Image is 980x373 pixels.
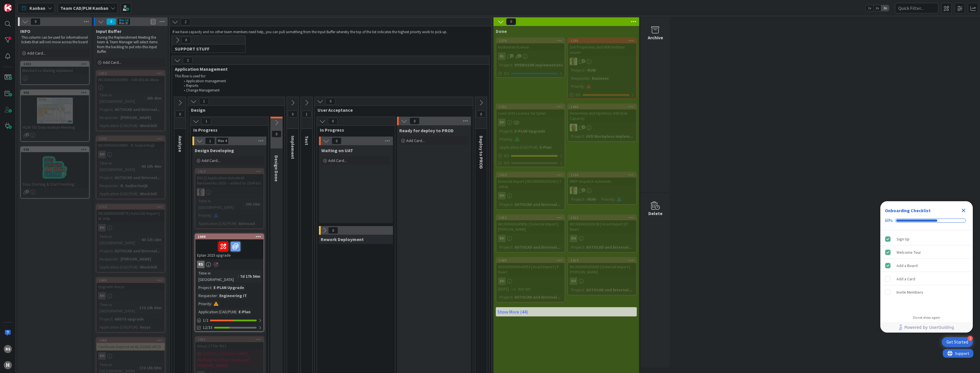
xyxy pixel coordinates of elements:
[21,124,89,131] div: HOW TO: Daily Kanban Meeting
[98,224,106,232] div: RH
[112,106,113,113] span: :
[568,91,636,98] div: 0/1
[195,337,263,350] div: 1351Ansys 17 for W11
[96,136,165,149] div: 1775INC000000250885 - R. Suijkerbuijk
[96,71,165,83] div: 1816INC000000250990 - A08-60140-46xxx
[570,67,584,73] div: Project
[21,90,89,95] div: 968
[942,337,973,347] div: Open Get Started checklist, remaining modules: 2
[570,133,584,139] div: Project
[197,212,211,219] div: Priority
[568,38,636,56] div: 1235Set Properties and HDR buttons issues
[98,316,112,322] div: Project
[239,273,262,279] div: 7d 17h 56m
[98,122,138,129] div: Application (CAD/PLM)
[513,201,562,208] div: AUTOCAD and External...
[584,133,585,139] span: :
[582,125,585,129] span: 2
[328,158,347,163] span: Add Card...
[195,169,263,187] div: 1814[W11] Application Autodesk Navisworks 2020 -- added to 2504 list
[118,182,119,189] span: :
[568,215,636,220] div: 1412
[959,206,968,215] div: Close Checklist
[4,4,12,12] img: Visit kanbanzone.com
[145,95,163,101] div: 20h 43m
[112,316,113,322] span: :
[98,151,106,158] div: RH
[211,212,212,219] span: :
[237,309,252,315] div: E-Plan
[98,352,106,360] div: RH
[895,3,938,13] input: Quick Filter...
[119,256,153,262] div: [PERSON_NAME]
[499,258,565,262] div: 1409
[99,338,165,342] div: 1668
[570,244,584,250] div: Project
[496,215,565,253] a: 1413INC000000249891 | External Import | [PERSON_NAME]RHProject:AUTOCAD and External...
[197,189,205,196] img: BO
[499,173,565,177] div: 1473
[98,264,138,270] div: Application (CAD/PLM)
[571,216,636,220] div: 1412
[195,239,263,259] div: Eplan 2025 upgrade
[567,257,637,295] a: 1414INC000000250065 | External Import | [PERSON_NAME]RHProject:AUTOCAD and External...
[498,136,512,142] div: Priority
[96,343,165,350] div: Cerificate Expired on NL-SCH01-AP15
[512,244,513,250] span: :
[568,258,636,263] div: 1414
[197,284,211,291] div: Project
[195,189,263,196] div: BO
[498,119,506,126] div: RH
[197,270,238,283] div: Time in [GEOGRAPHIC_DATA]
[236,309,237,315] span: :
[195,169,263,174] div: 1814
[513,62,568,68] div: HYDROSIM implementation
[498,294,512,300] div: Project
[20,61,90,85] a: 1033Blocked vs Waiting explained
[112,248,113,254] span: :
[25,190,29,193] span: 1
[197,261,205,268] div: RS
[244,201,262,207] div: 20h 38m
[568,172,636,178] div: 1720
[518,286,530,292] i: Not Set
[237,220,256,227] div: Autocad
[197,220,236,227] div: Application (CAD/PLM)
[591,75,610,81] div: Business
[98,191,138,197] div: Application (CAD/PLM)
[498,144,537,150] div: Application (CAD/PLM)
[138,324,152,330] div: Ansys
[144,95,145,101] span: :
[195,337,263,342] div: 1351
[584,287,585,293] span: :
[568,124,636,131] div: RK
[138,305,163,311] div: 17d 14h 50m
[518,54,521,58] span: 1
[576,92,581,98] span: 0 / 1
[585,244,633,250] div: AUTOCAD and External...
[504,153,509,159] span: 0 / 1
[103,60,121,65] span: Add Card...
[498,62,512,68] div: Project
[897,289,923,296] div: Invite Members
[195,234,263,239] div: 1649
[195,168,264,229] a: 1814[W11] Application Autodesk Navisworks 2020 -- added to 2504 listBOTime in [GEOGRAPHIC_DATA]:2...
[504,160,509,166] span: 0/5
[570,235,577,242] div: RH
[513,294,562,300] div: AUTOCAD and External...
[138,324,138,330] span: :
[880,230,973,312] div: Checklist items
[496,70,565,77] div: 0/1
[584,67,585,73] span: :
[113,248,162,254] div: AUTOCAD and External...
[140,236,163,243] div: 4d 22h 18m
[568,263,636,276] div: INC000000250065 | External Import | [PERSON_NAME]
[113,174,162,181] div: AUTOCAD and External...
[498,128,512,134] div: Project
[195,317,263,324] div: 1/2
[20,89,90,142] a: 968HOW TO: Daily Kanban Meeting
[590,75,591,81] span: :
[21,67,89,74] div: Blocked vs Waiting explained
[496,235,565,242] div: RH
[139,236,140,243] span: :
